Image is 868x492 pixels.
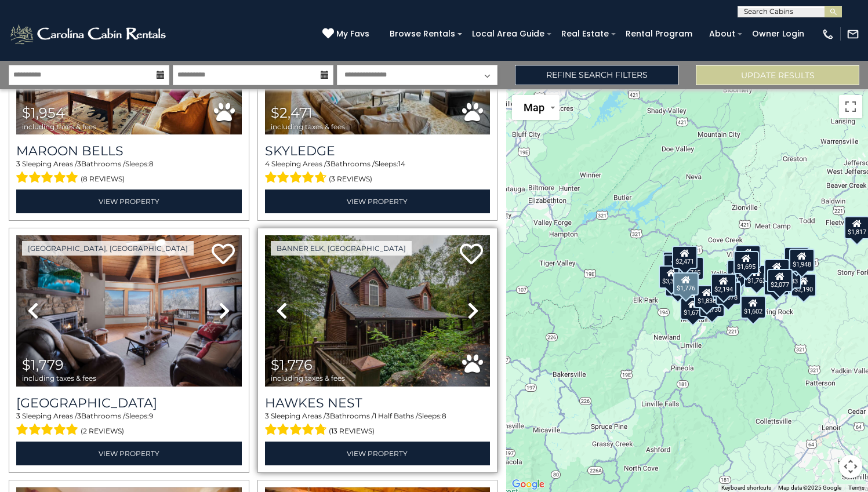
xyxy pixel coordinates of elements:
[460,242,483,267] a: Add to favorites
[764,272,789,295] div: $1,854
[16,159,20,168] span: 3
[265,442,491,465] a: View Property
[555,25,615,43] a: Real Estate
[398,159,405,168] span: 14
[16,189,242,213] a: View Property
[265,159,491,187] div: Sleeping Areas / Bathrooms / Sleeps:
[265,159,270,168] span: 4
[659,265,684,288] div: $3,333
[727,260,753,283] div: $1,954
[620,25,698,43] a: Rental Program
[149,411,153,420] span: 9
[271,123,345,130] span: including taxes & fees
[16,159,242,187] div: Sleeping Areas / Bathrooms / Sleeps:
[740,296,766,319] div: $1,602
[694,285,720,308] div: $1,836
[271,241,412,256] a: Banner Elk, [GEOGRAPHIC_DATA]
[384,25,461,43] a: Browse Rentals
[746,25,810,43] a: Owner Login
[848,484,865,491] a: Terms
[16,442,242,465] a: View Property
[326,411,330,420] span: 3
[271,356,313,373] span: $1,776
[680,296,706,319] div: $1,677
[271,104,313,121] span: $2,471
[672,245,698,268] div: $2,471
[336,28,369,40] span: My Favs
[515,65,678,85] a: Refine Search Filters
[699,294,725,317] div: $1,730
[265,411,269,420] span: 3
[721,484,771,492] button: Keyboard shortcuts
[16,395,242,411] a: [GEOGRAPHIC_DATA]
[81,172,125,187] span: (8 reviews)
[791,273,817,296] div: $2,190
[744,265,769,288] div: $1,762
[665,273,691,296] div: $2,574
[847,28,859,41] img: mail-regular-white.png
[442,411,446,420] span: 8
[822,28,834,41] img: phone-regular-white.png
[512,95,560,120] button: Change map style
[16,143,242,159] a: Maroon Bells
[466,25,550,43] a: Local Area Guide
[16,411,242,439] div: Sleeping Areas / Bathrooms / Sleeps:
[265,143,491,159] a: Skyledge
[374,411,418,420] span: 1 Half Baths /
[663,252,688,275] div: $1,831
[703,25,741,43] a: About
[22,356,64,373] span: $1,779
[329,424,375,439] span: (13 reviews)
[265,189,491,213] a: View Property
[767,268,793,291] div: $2,077
[212,242,235,267] a: Add to favorites
[77,159,81,168] span: 3
[509,477,547,492] img: Google
[524,101,544,114] span: Map
[22,123,96,130] span: including taxes & fees
[789,249,815,272] div: $1,948
[839,95,862,118] button: Toggle fullscreen view
[711,273,736,296] div: $2,194
[509,477,547,492] a: Open this area in Google Maps (opens a new window)
[778,484,841,491] span: Map data ©2025 Google
[673,272,699,295] div: $1,776
[265,235,491,386] img: thumbnail_163269513.jpeg
[81,424,124,439] span: (2 reviews)
[22,104,65,121] span: $1,954
[16,235,242,386] img: thumbnail_167882439.jpeg
[764,259,790,282] div: $1,806
[271,374,345,382] span: including taxes & fees
[22,241,194,256] a: [GEOGRAPHIC_DATA], [GEOGRAPHIC_DATA]
[265,395,491,411] a: Hawkes Nest
[839,455,862,478] button: Map camera controls
[22,374,96,382] span: including taxes & fees
[784,246,809,269] div: $1,506
[149,159,154,168] span: 8
[322,28,372,41] a: My Favs
[16,395,242,411] h3: Beech Mountain Place
[16,411,20,420] span: 3
[9,23,169,46] img: White-1-2.png
[696,65,859,85] button: Update Results
[326,159,331,168] span: 3
[716,281,741,304] div: $2,078
[329,172,372,187] span: (3 reviews)
[265,411,491,439] div: Sleeping Areas / Bathrooms / Sleeps:
[77,411,81,420] span: 3
[733,250,759,274] div: $1,695
[735,245,761,268] div: $1,902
